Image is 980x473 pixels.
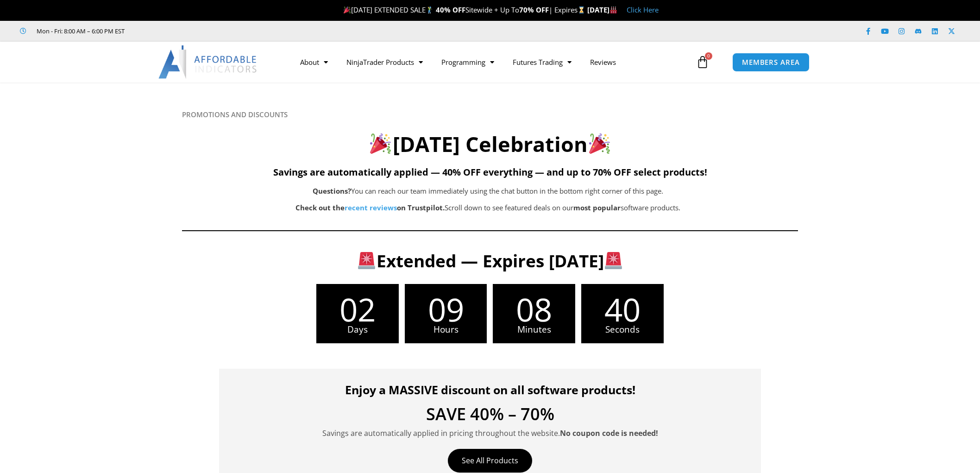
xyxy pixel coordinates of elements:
b: most popular [573,203,621,212]
iframe: Customer reviews powered by Trustpilot [138,26,276,36]
span: 40 [581,293,664,325]
a: MEMBERS AREA [732,53,810,72]
strong: Check out the on Trustpilot. [295,203,445,212]
a: 0 [682,49,723,76]
a: See All Products [448,449,532,473]
h4: Enjoy a MASSIVE discount on all software products! [233,383,747,397]
h5: Savings are automatically applied — 40% OFF everything — and up to 70% OFF select products! [182,167,798,178]
span: [DATE] EXTENDED SALE Sitewide + Up To | Expires [341,5,587,14]
a: Programming [432,51,503,73]
span: 08 [493,293,575,325]
span: Days [316,325,399,334]
h2: [DATE] Celebration [182,131,798,158]
span: 0 [705,52,712,60]
img: 🎉 [589,133,610,154]
b: Questions? [313,186,351,196]
img: 🎉 [370,133,391,154]
h3: Extended — Expires [DATE] [231,250,749,272]
h4: SAVE 40% – 70% [233,406,747,423]
p: Scroll down to see featured deals on our software products. [228,202,748,214]
a: NinjaTrader Products [337,51,432,73]
a: Futures Trading [503,51,581,73]
span: Hours [405,325,487,334]
p: Savings are automatically applied in pricing throughout the website. [233,427,747,440]
span: Mon - Fri: 8:00 AM – 6:00 PM EST [34,25,125,37]
img: 🚨 [358,252,375,269]
img: 🏭 [610,6,617,13]
span: 02 [316,293,399,325]
a: recent reviews [345,203,397,212]
img: ⌛ [578,6,585,13]
p: You can reach our team immediately using the chat button in the bottom right corner of this page. [228,185,748,198]
a: About [291,51,337,73]
span: Minutes [493,325,575,334]
span: Seconds [581,325,664,334]
img: 🚨 [605,252,622,269]
strong: [DATE] [587,5,617,14]
a: Reviews [581,51,625,73]
span: MEMBERS AREA [742,59,800,66]
a: Click Here [627,5,659,14]
img: LogoAI | Affordable Indicators – NinjaTrader [158,45,258,79]
strong: No coupon code is needed! [560,428,658,438]
strong: 70% OFF [519,5,549,14]
h6: PROMOTIONS AND DISCOUNTS [182,110,798,119]
img: 🎉 [344,6,351,13]
img: 🏌️‍♂️ [426,6,433,13]
span: 09 [405,293,487,325]
strong: 40% OFF [436,5,465,14]
nav: Menu [291,51,694,73]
